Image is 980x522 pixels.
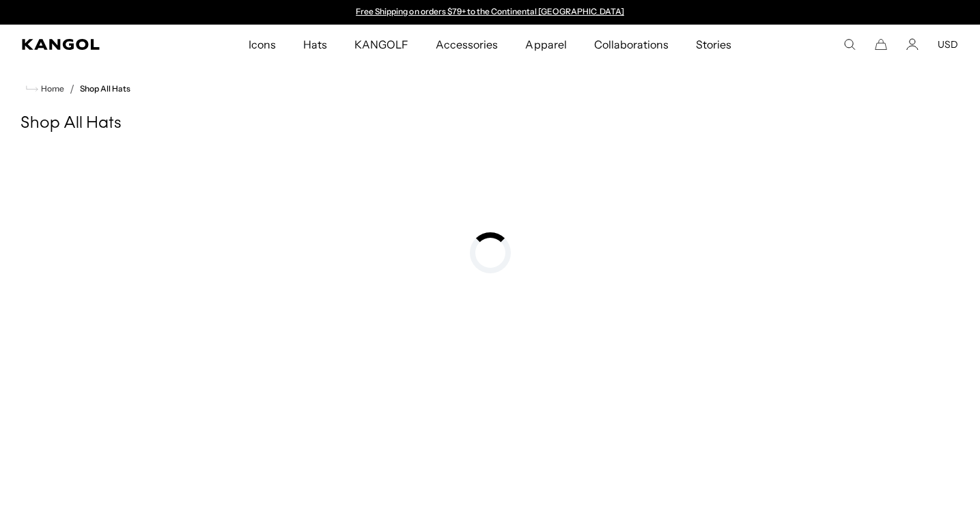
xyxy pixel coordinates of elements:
a: Apparel [512,25,580,64]
span: Apparel [525,25,566,64]
a: Kangol [22,39,164,50]
span: Hats [303,25,327,64]
div: Announcement [350,7,631,18]
span: Home [38,84,64,94]
span: Accessories [436,25,498,64]
a: Collaborations [580,25,682,64]
a: Stories [682,25,745,64]
a: Icons [235,25,290,64]
a: Hats [290,25,341,64]
span: KANGOLF [354,25,408,64]
a: Free Shipping on orders $79+ to the Continental [GEOGRAPHIC_DATA] [356,6,624,16]
summary: Search here [843,38,856,51]
span: Icons [249,25,276,64]
a: Accessories [422,25,512,64]
slideshow-component: Announcement bar [350,7,631,18]
a: Account [906,38,919,51]
span: Stories [696,25,731,64]
button: Cart [875,38,887,51]
a: KANGOLF [341,25,422,64]
li: / [64,81,74,97]
a: Shop All Hats [80,84,130,94]
button: USD [938,38,958,51]
a: Home [26,83,64,95]
h1: Shop All Hats [20,113,960,134]
span: Collaborations [594,25,669,64]
div: 1 of 2 [350,7,631,18]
